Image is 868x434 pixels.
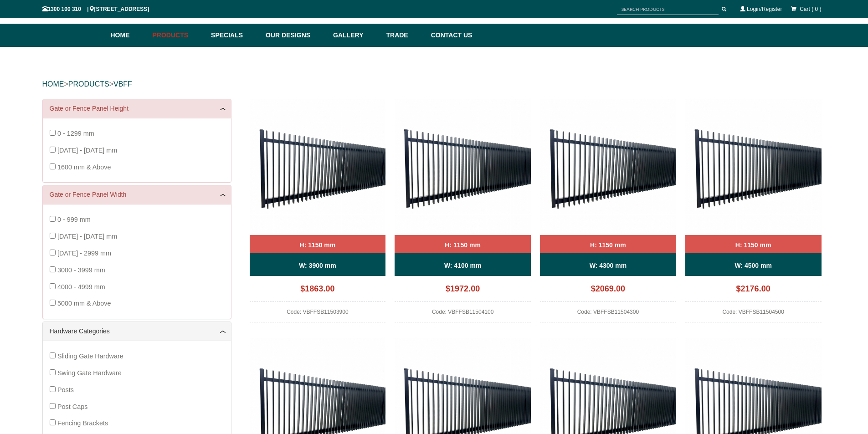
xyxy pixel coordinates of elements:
[540,281,676,302] div: $2069.00
[250,281,386,302] div: $1863.00
[148,24,207,47] a: Products
[300,241,336,249] b: H: 1150 mm
[57,283,105,291] span: 4000 - 4999 mm
[57,266,105,274] span: 3000 - 3999 mm
[57,250,111,257] span: [DATE] - 2999 mm
[590,262,627,269] b: W: 4300 mm
[590,241,626,249] b: H: 1150 mm
[50,104,224,113] a: Gate or Fence Panel Height
[42,80,64,88] a: HOME
[685,99,822,322] a: VBFFSB - Ready to Install Fully Welded 65x16mm Vertical Blade - Aluminium Sliding Driveway Gate -...
[540,99,676,322] a: VBFFSB - Ready to Install Fully Welded 65x16mm Vertical Blade - Aluminium Sliding Driveway Gate -...
[206,24,261,47] a: Specials
[57,403,87,410] span: Post Caps
[445,241,481,249] b: H: 1150 mm
[68,80,109,88] a: PRODUCTS
[42,6,149,12] span: 1300 100 310 | [STREET_ADDRESS]
[540,99,676,235] img: VBFFSB - Ready to Install Fully Welded 65x16mm Vertical Blade - Aluminium Sliding Driveway Gate -...
[250,99,386,322] a: VBFFSB - Ready to Install Fully Welded 65x16mm Vertical Blade - Aluminium Sliding Driveway Gate -...
[685,99,822,235] img: VBFFSB - Ready to Install Fully Welded 65x16mm Vertical Blade - Aluminium Sliding Driveway Gate -...
[57,216,91,223] span: 0 - 999 mm
[50,327,224,336] a: Hardware Categories
[444,262,481,269] b: W: 4100 mm
[111,24,148,47] a: Home
[686,190,868,402] iframe: LiveChat chat widget
[800,6,821,12] span: Cart ( 0 )
[395,99,531,322] a: VBFFSB - Ready to Install Fully Welded 65x16mm Vertical Blade - Aluminium Sliding Driveway Gate -...
[261,24,329,47] a: Our Designs
[395,99,531,235] img: VBFFSB - Ready to Install Fully Welded 65x16mm Vertical Blade - Aluminium Sliding Driveway Gate -...
[57,147,117,154] span: [DATE] - [DATE] mm
[395,281,531,302] div: $1972.00
[685,281,822,302] div: $2176.00
[617,4,719,15] input: SEARCH PRODUCTS
[57,352,123,360] span: Sliding Gate Hardware
[57,419,108,427] span: Fencing Brackets
[113,80,132,88] a: vbff
[395,306,531,322] div: Code: VBFFSB11504100
[57,130,94,137] span: 0 - 1299 mm
[329,24,381,47] a: Gallery
[747,6,782,12] a: Login/Register
[57,233,117,240] span: [DATE] - [DATE] mm
[250,99,386,235] img: VBFFSB - Ready to Install Fully Welded 65x16mm Vertical Blade - Aluminium Sliding Driveway Gate -...
[381,24,426,47] a: Trade
[57,386,74,393] span: Posts
[57,369,122,377] span: Swing Gate Hardware
[540,306,676,322] div: Code: VBFFSB11504300
[50,190,224,199] a: Gate or Fence Panel Width
[250,306,386,322] div: Code: VBFFSB11503900
[57,300,111,307] span: 5000 mm & Above
[685,306,822,322] div: Code: VBFFSB11504500
[426,24,473,47] a: Contact Us
[299,262,336,269] b: W: 3900 mm
[42,70,826,99] div: > >
[57,163,111,171] span: 1600 mm & Above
